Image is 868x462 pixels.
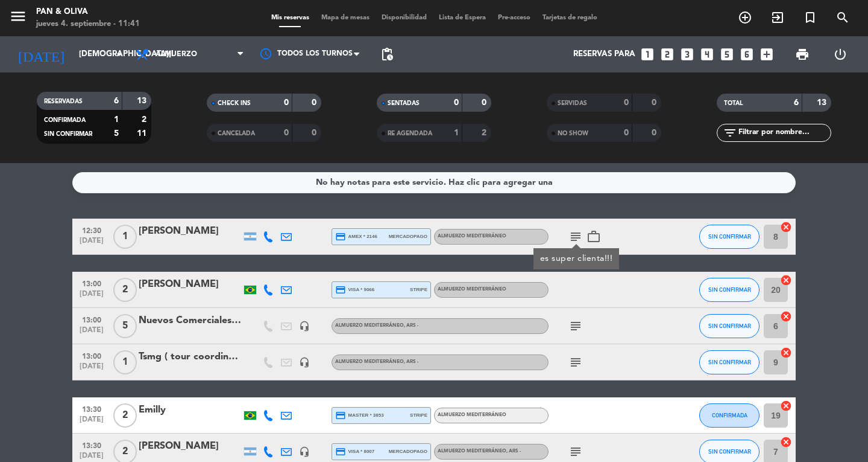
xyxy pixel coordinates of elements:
[284,98,289,107] strong: 0
[506,449,521,454] span: , ARS -
[77,362,107,376] span: [DATE]
[335,410,384,421] span: master * 3853
[410,286,427,294] span: stripe
[335,284,346,295] i: credit_card
[482,129,489,137] strong: 2
[388,130,432,136] span: RE AGENDADA
[299,357,310,368] i: headset_mic
[833,47,848,62] i: power_settings_new
[335,284,374,295] span: visa * 9066
[139,277,241,292] div: [PERSON_NAME]
[780,221,792,233] i: cancel
[568,229,583,244] i: subject
[380,47,394,62] span: pending_actions
[708,359,751,365] span: SIN CONFIRMAR
[142,115,149,124] strong: 2
[454,129,459,137] strong: 1
[558,130,588,136] span: NO SHOW
[759,47,775,62] i: add_box
[708,322,751,329] span: SIN CONFIRMAR
[77,415,107,429] span: [DATE]
[780,310,792,322] i: cancel
[114,97,119,105] strong: 6
[44,98,83,104] span: RESERVADAS
[112,47,127,62] i: arrow_drop_down
[139,402,241,418] div: Emilly
[659,47,675,62] i: looks_two
[113,278,137,302] span: 2
[335,446,374,457] span: visa * 8007
[77,402,107,415] span: 13:30
[218,100,251,106] span: CHECK INS
[719,47,735,62] i: looks_5
[139,438,241,454] div: [PERSON_NAME]
[312,129,319,137] strong: 0
[438,449,521,454] span: Almuerzo Mediterráneo
[299,321,310,332] i: headset_mic
[389,233,427,240] span: mercadopago
[568,319,583,333] i: subject
[699,225,759,249] button: SIN CONFIRMAR
[679,47,695,62] i: looks_3
[482,98,489,107] strong: 0
[708,448,751,455] span: SIN CONFIRMAR
[113,350,137,374] span: 1
[780,347,792,359] i: cancel
[724,100,743,106] span: TOTAL
[770,10,785,25] i: exit_to_app
[9,41,73,68] i: [DATE]
[739,47,755,62] i: looks_6
[640,47,655,62] i: looks_one
[738,10,752,25] i: add_circle_outline
[139,223,241,239] div: [PERSON_NAME]
[708,286,751,293] span: SIN CONFIRMAR
[492,14,536,21] span: Pre-acceso
[699,314,759,338] button: SIN CONFIRMAR
[817,98,829,107] strong: 13
[335,323,418,328] span: Almuerzo Mediterráneo
[335,231,377,242] span: amex * 2146
[587,229,601,244] i: work_outline
[284,129,289,137] strong: 0
[699,403,759,428] button: CONFIRMADA
[139,349,241,365] div: Tsmg ( tour coordinador)
[299,446,310,457] i: headset_mic
[156,50,197,59] span: Almuerzo
[433,14,492,21] span: Lista de Espera
[712,412,747,419] span: CONFIRMADA
[780,274,792,286] i: cancel
[652,98,659,107] strong: 0
[540,252,613,265] div: es super clienta!!!
[77,276,107,290] span: 13:00
[114,129,119,138] strong: 5
[376,14,433,21] span: Disponibilidad
[77,237,107,251] span: [DATE]
[794,98,799,107] strong: 6
[708,233,751,240] span: SIN CONFIRMAR
[438,234,506,239] span: Almuerzo Mediterráneo
[780,436,792,448] i: cancel
[568,355,583,370] i: subject
[438,287,506,292] span: Almuerzo Mediterráneo
[77,348,107,362] span: 13:00
[410,411,427,419] span: stripe
[9,7,27,30] button: menu
[113,314,137,338] span: 5
[699,278,759,302] button: SIN CONFIRMAR
[737,126,831,140] input: Filtrar por nombre...
[335,231,346,242] i: credit_card
[77,290,107,304] span: [DATE]
[312,98,319,107] strong: 0
[404,359,418,364] span: , ARS -
[699,47,715,62] i: looks_4
[114,115,119,124] strong: 1
[388,100,420,106] span: SENTADAS
[558,100,587,106] span: SERVIDAS
[218,130,255,136] span: CANCELADA
[624,98,629,107] strong: 0
[821,36,859,72] div: LOG OUT
[573,50,635,59] span: Reservas para
[568,444,583,459] i: subject
[624,129,629,137] strong: 0
[335,446,346,457] i: credit_card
